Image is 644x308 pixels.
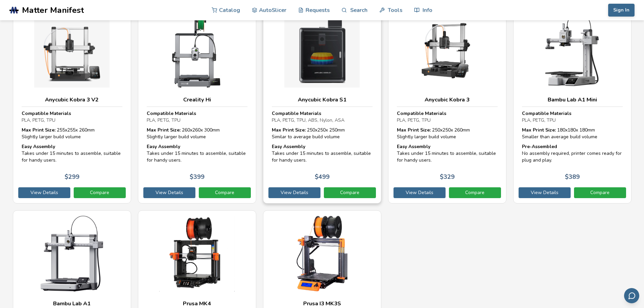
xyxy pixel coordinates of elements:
strong: Max Print Size: [397,127,431,133]
div: No assembly required, printer comes ready for plug and play. [522,143,623,163]
span: PLA, PETG, TPU, ABS, Nylon, ASA [272,117,344,123]
h3: Bambu Lab A1 [22,300,122,307]
a: Anycubic Kobra 3Compatible MaterialsPLA, PETG, TPUMax Print Size: 250x250x 260mmSlightly larger b... [388,6,506,204]
a: View Details [143,187,195,198]
div: 250 x 250 x 260 mm Slightly larger build volume [397,127,498,140]
h3: Creality Hi [147,96,247,103]
strong: Compatible Materials [397,110,446,117]
p: $ 389 [565,173,580,181]
a: View Details [18,187,70,198]
a: Compare [324,187,376,198]
h3: Anycubic Kobra 3 [397,96,498,103]
strong: Compatible Materials [272,110,321,117]
div: Takes under 15 minutes to assemble, suitable for handy users. [22,143,122,163]
a: Bambu Lab A1 MiniCompatible MaterialsPLA, PETG, TPUMax Print Size: 180x180x 180mmSmaller than ave... [513,6,631,204]
span: PLA, PETG, TPU [147,117,181,123]
p: $ 299 [65,173,79,181]
h3: Prusa MK4 [147,300,247,307]
a: Compare [449,187,501,198]
strong: Easy Assembly [147,143,180,150]
a: View Details [519,187,571,198]
a: Anycubic Kobra 3 V2Compatible MaterialsPLA, PETG, TPUMax Print Size: 255x255x 260mmSlightly large... [13,6,131,204]
p: $ 499 [315,173,330,181]
span: Matter Manifest [22,5,84,15]
strong: Max Print Size: [272,127,306,133]
strong: Easy Assembly [272,143,305,150]
a: Anycubic Kobra S1Compatible MaterialsPLA, PETG, TPU, ABS, Nylon, ASAMax Print Size: 250x250x 250m... [263,6,381,204]
strong: Easy Assembly [22,143,55,150]
h3: Bambu Lab A1 Mini [522,96,623,103]
a: Creality HiCompatible MaterialsPLA, PETG, TPUMax Print Size: 260x260x 300mmSlightly larger build ... [138,6,256,204]
strong: Pre-Assembled [522,143,557,150]
a: Compare [574,187,626,198]
strong: Max Print Size: [522,127,556,133]
button: Sign In [608,4,635,17]
button: Send feedback via email [624,288,639,303]
span: PLA, PETG, TPU [22,117,55,123]
div: Takes under 15 minutes to assemble, suitable for handy users. [397,143,498,163]
strong: Compatible Materials [522,110,571,117]
div: Takes under 15 minutes to assemble, suitable for handy users. [147,143,247,163]
strong: Compatible Materials [147,110,196,117]
a: Compare [74,187,126,198]
strong: Max Print Size: [22,127,55,133]
a: Compare [199,187,251,198]
div: Takes under 15 minutes to assemble, suitable for handy users. [272,143,373,163]
div: 260 x 260 x 300 mm Slightly larger build volume [147,127,247,140]
p: $ 329 [440,173,455,181]
h3: Anycubic Kobra S1 [272,96,373,103]
h3: Prusa I3 MK3S [272,300,373,307]
div: 250 x 250 x 250 mm Similar to average build volume [272,127,373,140]
strong: Max Print Size: [147,127,181,133]
a: View Details [268,187,320,198]
span: PLA, PETG, TPU [397,117,431,123]
span: PLA, PETG, TPU [522,117,556,123]
h3: Anycubic Kobra 3 V2 [22,96,122,103]
strong: Compatible Materials [22,110,71,117]
a: View Details [393,187,446,198]
div: 255 x 255 x 260 mm Slightly larger build volume [22,127,122,140]
p: $ 399 [190,173,205,181]
div: 180 x 180 x 180 mm Smaller than average build volume [522,127,623,140]
strong: Easy Assembly [397,143,430,150]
